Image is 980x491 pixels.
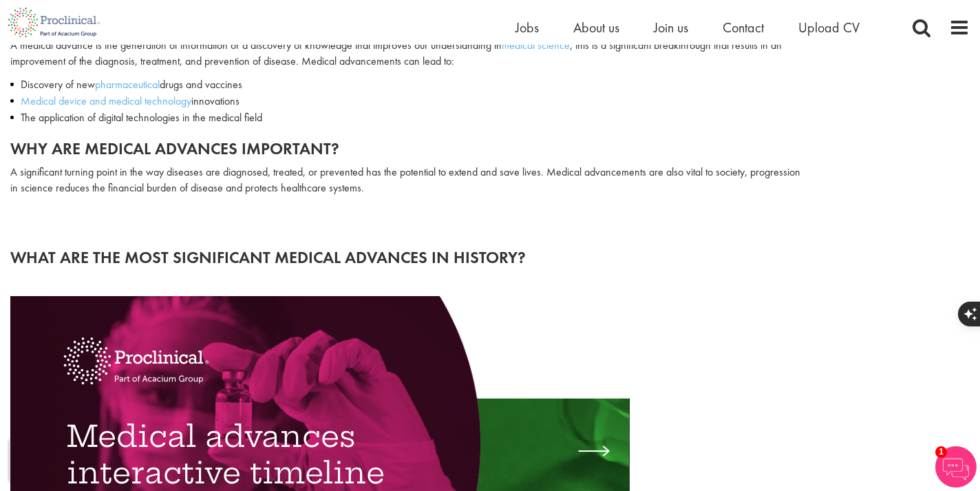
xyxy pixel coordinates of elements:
[935,446,947,458] span: 1
[654,19,688,36] a: Join us
[10,165,807,196] p: A significant turning point in the way diseases are diagnosed, treated, or prevented has the pote...
[723,19,764,36] a: Contact
[95,77,160,92] a: pharmaceutical
[798,19,860,36] a: Upload CV
[935,446,977,488] img: Chatbot
[10,38,807,70] p: A medical advance is the generation of information or a discovery of knowledge that improves our ...
[10,140,807,158] h2: Why are medical advances important?
[502,38,570,52] a: medical science
[10,440,186,481] iframe: reCAPTCHA
[10,249,970,267] h2: What are the most significant medical advances in history?
[10,93,807,109] li: innovations
[67,418,385,491] font: Medical advances interactive timeline
[311,54,454,68] span: edical advancements can lead to:
[10,76,807,93] li: Discovery of new drugs and vaccines
[515,19,539,36] a: Jobs
[21,94,191,108] a: Medical device and medical technology
[573,19,619,36] a: About us
[10,109,807,126] li: The application of digital technologies in the medical field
